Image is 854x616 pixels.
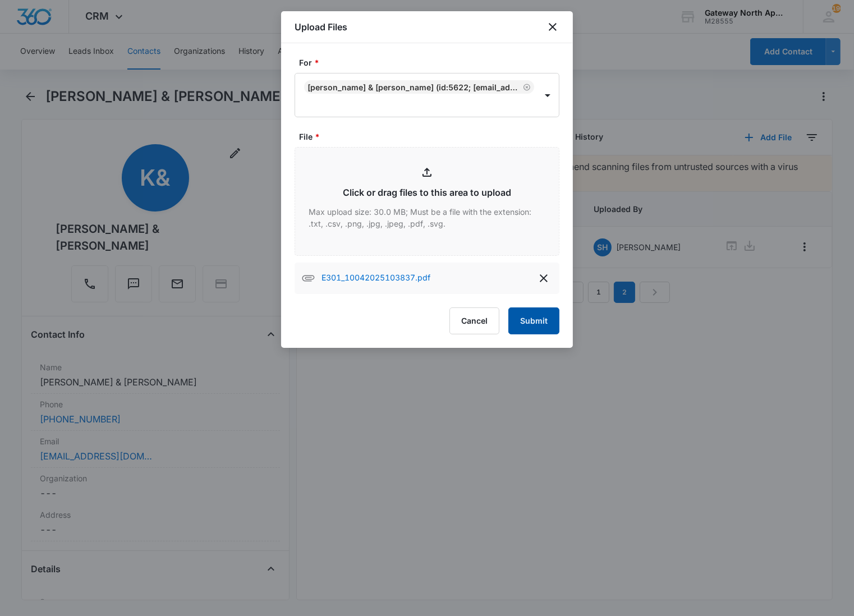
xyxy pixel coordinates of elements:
[307,82,521,92] div: [PERSON_NAME] & [PERSON_NAME] (ID:5622; [EMAIL_ADDRESS][DOMAIN_NAME]; 3032294023)
[521,83,531,91] div: Remove Kaitlyn & Jonathan McCollum (ID:5622; KaitlynnMccollum2020@gmail.com; 3032294023)
[449,307,499,334] button: Cancel
[322,272,430,285] p: E301_10042025103837.pdf
[299,131,564,142] label: File
[295,20,347,34] h1: Upload Files
[546,20,559,34] button: close
[535,269,553,287] button: delete
[299,57,564,68] label: For
[508,307,559,334] button: Submit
